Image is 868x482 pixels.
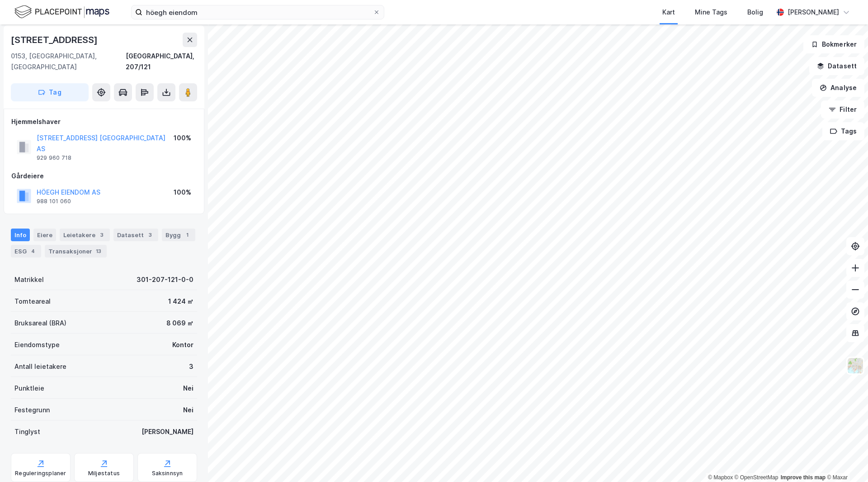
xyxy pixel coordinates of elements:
a: OpenStreetMap [735,474,778,481]
div: Kontor [172,339,193,350]
iframe: Chat Widget [823,439,868,482]
div: Datasett [113,229,158,241]
div: Hjemmelshaver [11,116,197,127]
div: Mine Tags [695,7,727,18]
div: Reguleringsplaner [15,470,66,477]
div: Nei [183,383,193,394]
div: Saksinnsyn [152,470,183,477]
button: Bokmerker [803,35,864,53]
div: ESG [11,245,41,258]
div: 13 [94,247,103,256]
button: Analyse [812,79,864,97]
div: 100% [174,133,191,143]
div: Leietakere [60,229,110,241]
div: Gårdeiere [11,171,197,181]
div: Antall leietakere [14,361,66,372]
div: Eiere [33,229,56,241]
div: Tinglyst [14,426,40,437]
div: Kart [662,7,675,18]
div: 1 424 ㎡ [168,296,193,307]
div: 100% [174,187,191,198]
div: Bygg [162,229,195,241]
div: Bruksareal (BRA) [14,318,66,329]
div: 3 [97,230,106,239]
div: 301-207-121-0-0 [137,274,193,285]
div: Festegrunn [14,405,50,415]
div: 929 960 718 [37,154,71,162]
div: Info [11,229,30,241]
div: 4 [28,247,38,256]
input: Søk på adresse, matrikkel, gårdeiere, leietakere eller personer [142,5,373,19]
div: Eiendomstype [14,339,60,350]
div: Bolig [747,7,763,18]
div: Miljøstatus [88,470,120,477]
div: [PERSON_NAME] [142,426,193,437]
a: Mapbox [708,474,733,481]
div: Kontrollprogram for chat [823,439,868,482]
button: Datasett [809,57,864,75]
img: logo.f888ab2527a4732fd821a326f86c7f29.svg [14,4,109,20]
div: Nei [183,405,193,415]
div: [GEOGRAPHIC_DATA], 207/121 [126,51,197,72]
button: Filter [821,100,864,119]
div: Transaksjoner [45,245,107,258]
div: Punktleie [14,383,44,394]
button: Tags [822,122,864,140]
div: 1 [183,230,192,239]
a: Improve this map [781,474,826,481]
div: [PERSON_NAME] [788,7,839,18]
div: 3 [189,361,193,372]
div: [STREET_ADDRESS] [11,33,99,47]
button: Tag [11,83,89,101]
div: 8 069 ㎡ [166,318,193,329]
div: 0153, [GEOGRAPHIC_DATA], [GEOGRAPHIC_DATA] [11,51,126,72]
div: 988 101 060 [37,198,71,205]
div: 3 [146,230,155,239]
div: Tomteareal [14,296,51,307]
img: Z [847,357,864,374]
div: Matrikkel [14,274,44,285]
